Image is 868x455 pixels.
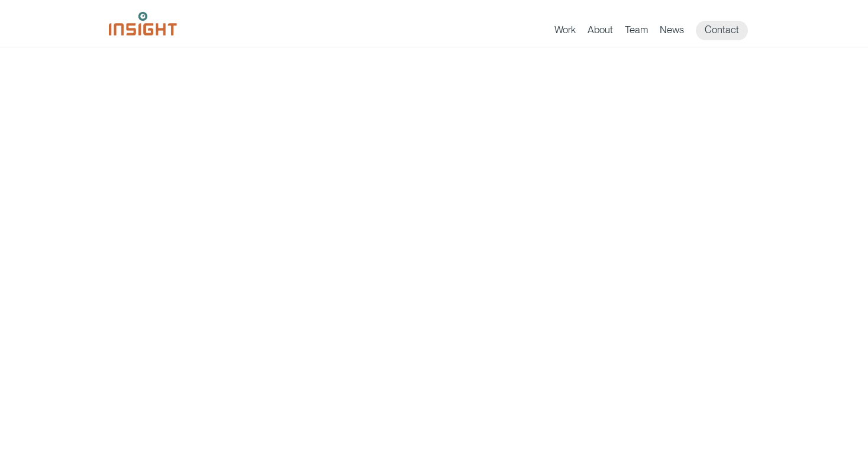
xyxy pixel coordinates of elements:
[554,24,576,40] a: Work
[109,12,177,36] img: Insight Marketing Design
[625,24,648,40] a: Team
[588,24,613,40] a: About
[696,21,748,40] a: Contact
[554,21,760,40] nav: primary navigation menu
[660,24,684,40] a: News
